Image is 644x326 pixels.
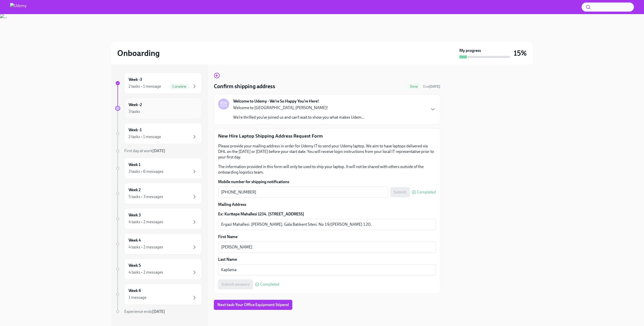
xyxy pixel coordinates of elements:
label: Mobile number for shipping notifications [218,179,436,185]
strong: [DATE] [152,309,165,314]
label: First Name [218,234,436,240]
label: Ex: Kurttepe Mahallesi 1234. [STREET_ADDRESS] [218,211,436,217]
a: First day at work[DATE] [115,148,202,154]
strong: My progress [459,48,481,53]
p: New Hire Laptop Shipping Address Request Form [218,133,436,139]
p: We’re thrilled you’ve joined us and can’t wait to show you what makes Udem... [233,115,365,120]
a: Week 44 tasks • 2 messages [115,233,202,254]
a: Week -32 tasks • 1 messageComplete [115,73,202,94]
span: First day at work [124,148,165,153]
div: 5 tasks • 3 messages [129,194,163,200]
div: 4 tasks • 2 messages [129,270,163,275]
a: Week 25 tasks • 3 messages [115,183,202,204]
div: 4 tasks • 2 messages [129,219,163,225]
div: 3 tasks [129,109,140,114]
textarea: Kaplama [221,267,433,273]
h2: Onboarding [117,48,160,58]
div: 3 tasks • 6 messages [129,169,164,174]
span: Complete [169,85,189,88]
button: Next task:Your Office Equipment Stipend [214,300,292,310]
strong: Welcome to Udemy - We’re So Happy You’re Here! [233,99,319,104]
textarea: [PERSON_NAME] [221,244,433,250]
span: September 4th, 2025 10:00 [423,84,440,89]
h6: Week -2 [129,102,142,108]
div: 4 tasks • 2 messages [129,244,163,250]
a: Week 61 message [115,284,202,305]
span: Done [407,85,421,88]
h4: Confirm shipping address [214,83,275,90]
h6: Week -3 [129,77,142,82]
a: Week 54 tasks • 2 messages [115,258,202,280]
span: Completed [260,282,279,286]
div: 1 message [129,295,146,300]
img: Udemy [10,3,26,11]
h6: Week 3 [129,212,141,218]
h6: Week 4 [129,238,141,243]
span: Completed [417,190,436,194]
div: 2 tasks • 1 message [129,84,161,89]
a: Week -12 tasks • 1 message [115,123,202,144]
label: Last Name [218,257,436,262]
textarea: [PHONE_NUMBER] [221,189,385,195]
h6: Week 2 [129,187,141,193]
h3: 15% [514,49,527,58]
textarea: Ergazi Mahallesi. [PERSON_NAME]. Gala Batıkent Sitesi. No 19/[PERSON_NAME] 120. [GEOGRAPHIC_DATA]... [221,221,433,227]
h6: Week 6 [129,288,141,294]
p: The information provided in this form will only be used to ship your laptop. It will not be share... [218,164,436,175]
p: Please provide your mailing address in order for Udemy IT to send your Udemy laptop. We aim to ha... [218,143,436,160]
strong: Mailing Address [218,202,246,207]
h6: Week 5 [129,263,141,268]
span: Next task : Your Office Equipment Stipend [217,302,289,307]
span: Due [423,84,440,89]
span: Experience ends [124,309,165,314]
h6: Week 1 [129,162,140,168]
h6: Week -1 [129,127,142,133]
a: Week -23 tasks [115,98,202,119]
a: Week 13 tasks • 6 messages [115,158,202,179]
p: Welcome to [GEOGRAPHIC_DATA], [PERSON_NAME]! [233,105,365,111]
strong: [DATE] [152,148,165,153]
strong: [DATE] [429,84,440,89]
div: 2 tasks • 1 message [129,134,161,140]
a: Week 34 tasks • 2 messages [115,208,202,229]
